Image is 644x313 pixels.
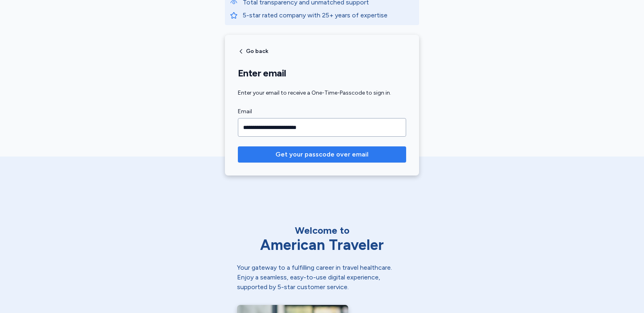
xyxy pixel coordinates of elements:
div: American Traveler [237,237,407,253]
div: Your gateway to a fulfilling career in travel healthcare. Enjoy a seamless, easy-to-use digital e... [237,263,407,292]
button: Go back [238,48,268,55]
span: Go back [246,49,268,54]
span: Get your passcode over email [275,150,369,159]
div: Welcome to [237,224,407,237]
input: Email [238,118,406,137]
h1: Enter email [238,67,406,79]
p: 5-star rated company with 25+ years of expertise [243,11,414,20]
div: Enter your email to receive a One-Time-Passcode to sign in. [238,89,406,97]
button: Get your passcode over email [238,146,406,163]
label: Email [238,107,406,116]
